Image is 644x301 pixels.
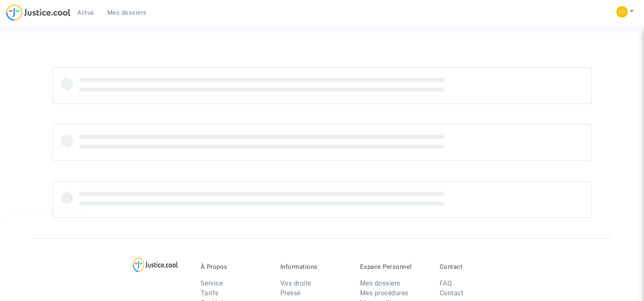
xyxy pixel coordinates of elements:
a: Presse [280,289,301,297]
span: Actus [77,9,94,16]
a: Vos droits [280,279,311,287]
a: Mes dossiers [101,7,153,19]
a: Actus [71,7,101,19]
a: Mes procédures [360,289,408,297]
p: Informations [280,263,348,270]
span: Mes dossiers [107,9,147,16]
a: Tarifs [201,289,219,297]
p: Contact [440,263,507,270]
img: 84a266a8493598cb3cce1313e02c3431 [616,6,628,18]
a: Service [201,279,223,287]
a: Mes dossiers [360,279,400,287]
p: Espace Personnel [360,263,427,270]
a: Contact [440,289,464,297]
img: logo-lg.svg [133,257,178,272]
p: À Propos [201,263,268,270]
a: FAQ [440,279,452,287]
img: jc-logo.svg [6,4,71,21]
